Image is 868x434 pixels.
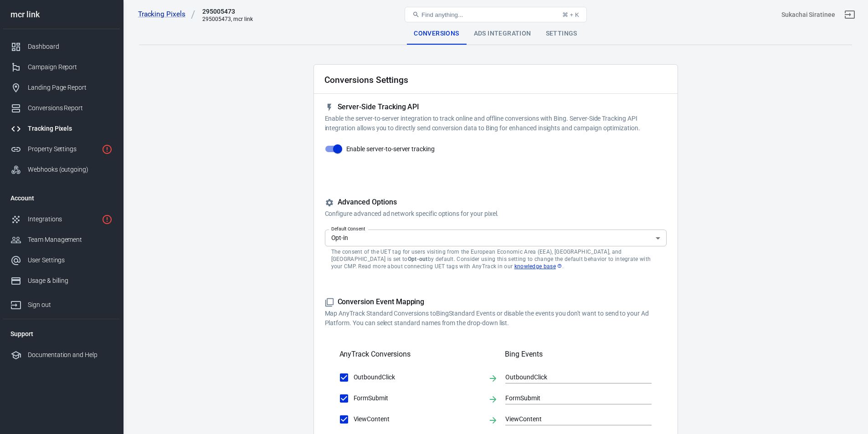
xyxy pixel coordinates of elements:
[325,230,667,246] div: Opt-in
[408,256,428,262] b: Opt-out
[28,124,113,133] div: Tracking Pixels
[3,118,120,139] a: Tracking Pixels
[3,250,120,271] a: User Settings
[781,10,835,20] div: Account id: Ntl6tuAK
[405,7,587,22] button: Find anything...⌘ + K
[3,291,120,315] a: Sign out
[102,214,113,225] svg: 1 networks not verified yet
[28,83,113,92] div: Landing Page Report
[28,276,113,286] div: Usage & billing
[325,198,667,207] h5: Advanced Options
[3,77,120,98] a: Landing Page Report
[3,36,120,57] a: Dashboard
[3,139,120,159] a: Property Settings
[331,225,365,232] label: Default Consent
[3,271,120,291] a: Usage & billing
[28,300,113,310] div: Sign out
[28,350,113,360] div: Documentation and Help
[339,350,411,359] h5: AnyTrack Conversions
[138,10,195,19] a: Tracking Pixels
[28,42,113,51] div: Dashboard
[505,372,638,383] input: Event Action
[28,103,113,113] div: Conversions Report
[102,144,113,155] svg: Property is not installed yet
[202,7,252,16] div: 295005473
[28,214,98,224] div: Integrations
[325,309,667,328] p: Map AnyTrack Standard Conversions to Bing Standard Events or disable the events you don't want to...
[514,263,562,270] a: knowledge base
[325,297,667,307] h5: Conversion Event Mapping
[28,144,98,154] div: Property Settings
[346,144,435,154] span: Enable server-to-server tracking
[325,209,667,219] p: Configure advanced ad network specific options for your pixel.
[202,16,252,22] div: 295005473, mcr link
[28,235,113,245] div: Team Management
[331,248,660,270] p: The consent of the UET tag for users visiting from the European Economic Area (EEA), [GEOGRAPHIC_...
[28,255,113,265] div: User Settings
[467,23,539,45] div: Ads Integration
[3,187,120,209] li: Account
[562,11,579,18] div: ⌘ + K
[3,209,120,230] a: Integrations
[3,98,120,118] a: Conversions Report
[28,62,113,72] div: Campaign Report
[325,102,667,112] h5: Server-Side Tracking API
[3,159,120,180] a: Webhooks (outgoing)
[354,414,481,424] span: ViewContent
[324,75,408,85] h2: Conversions Settings
[3,323,120,345] li: Support
[28,165,113,174] div: Webhooks (outgoing)
[3,57,120,77] a: Campaign Report
[421,11,463,18] span: Find anything...
[3,10,120,19] div: mcr link
[539,23,585,45] div: Settings
[325,114,667,133] p: Enable the server-to-server integration to track online and offline conversions with Bing. Server...
[354,393,481,403] span: FormSubmit
[3,230,120,250] a: Team Management
[505,414,638,425] input: Event Action
[354,373,481,382] span: OutboundClick
[839,4,861,26] a: Sign out
[406,23,466,45] div: Conversions
[505,393,638,404] input: Event Action
[505,350,652,359] h5: Bing Events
